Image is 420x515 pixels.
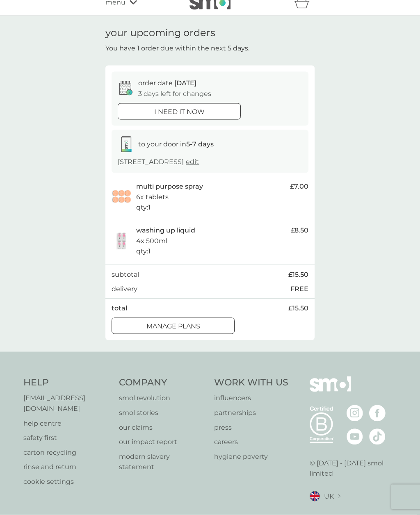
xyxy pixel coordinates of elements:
img: visit the smol Instagram page [347,405,363,422]
a: help centre [23,418,111,429]
a: smol revolution [119,393,206,403]
p: © [DATE] - [DATE] smol limited [310,458,397,479]
p: multi purpose spray [136,181,203,192]
span: £15.50 [288,269,308,280]
a: [EMAIL_ADDRESS][DOMAIN_NAME] [23,393,111,414]
a: smol stories [119,408,206,418]
a: influencers [214,393,288,403]
h1: your upcoming orders [105,27,215,39]
h4: Work With Us [214,376,288,389]
a: edit [186,158,199,166]
p: FREE [290,284,308,294]
p: manage plans [146,321,200,332]
p: 3 days left for changes [138,89,211,99]
span: [DATE] [174,79,196,87]
a: cookie settings [23,476,111,487]
a: hygiene poverty [214,451,288,462]
a: rinse and return [23,462,111,472]
a: carton recycling [23,447,111,458]
span: UK [324,491,334,502]
button: i need it now [118,103,241,120]
p: qty : 1 [136,202,151,213]
img: select a new location [338,494,340,499]
a: our claims [119,422,206,433]
p: delivery [112,284,137,294]
p: 6x tablets [136,192,169,203]
img: smol [310,376,351,404]
p: 4x 500ml [136,236,167,246]
img: visit the smol Youtube page [347,428,363,445]
p: order date [138,78,196,89]
p: [STREET_ADDRESS] [118,157,199,167]
h4: Help [23,376,111,389]
p: qty : 1 [136,246,151,257]
h4: Company [119,376,206,389]
a: careers [214,437,288,447]
p: total [112,303,127,314]
p: washing up liquid [136,225,195,236]
p: subtotal [112,269,139,280]
span: to your door in [138,140,214,148]
p: i need it now [154,107,205,117]
a: partnerships [214,408,288,418]
span: £7.00 [290,181,308,192]
a: safety first [23,433,111,443]
span: £15.50 [288,303,308,314]
a: press [214,422,288,433]
p: You have 1 order due within the next 5 days. [105,43,249,54]
img: UK flag [310,491,320,501]
strong: 5-7 days [186,140,214,148]
button: manage plans [112,318,235,334]
img: visit the smol Tiktok page [369,428,386,445]
img: visit the smol Facebook page [369,405,386,422]
span: £8.50 [291,225,308,236]
a: our impact report [119,437,206,447]
a: modern slavery statement [119,451,206,472]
